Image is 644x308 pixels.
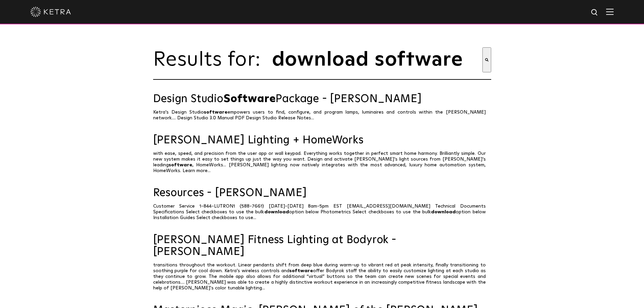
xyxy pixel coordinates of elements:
img: Hamburger%20Nav.svg [606,8,614,15]
button: Search [482,47,491,72]
p: Customer Service 1-844-LUTRON1 (588-7661) [DATE]-[DATE] 8am-5pm EST [EMAIL_ADDRESS][DOMAIN_NAME] ... [153,204,491,221]
span: download [264,210,289,214]
p: transitions throughout the workout. Linear pendants shift from deep blue during warm-up to vibran... [153,262,491,291]
span: software [289,268,313,273]
img: ketra-logo-2019-white [30,7,71,17]
span: software [169,163,192,167]
a: [PERSON_NAME] Lighting + HomeWorks [153,135,491,146]
img: search icon [591,8,599,17]
p: with ease, speed, and precision from the user app or wall keypad. Everything works together in pe... [153,151,491,174]
p: Ketra’s Design Studio empowers users to find, configure, and program lamps, luminaires and contro... [153,110,491,121]
a: [PERSON_NAME] Fitness Lighting at Bodyrok - [PERSON_NAME] [153,234,491,258]
span: Software [223,94,276,104]
span: Results for: [153,50,268,70]
a: Design StudioSoftwarePackage - [PERSON_NAME] [153,93,491,105]
span: software [204,110,228,115]
a: Resources - [PERSON_NAME] [153,187,491,199]
span: download [431,210,456,214]
input: This is a search field with an auto-suggest feature attached. [271,47,482,72]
